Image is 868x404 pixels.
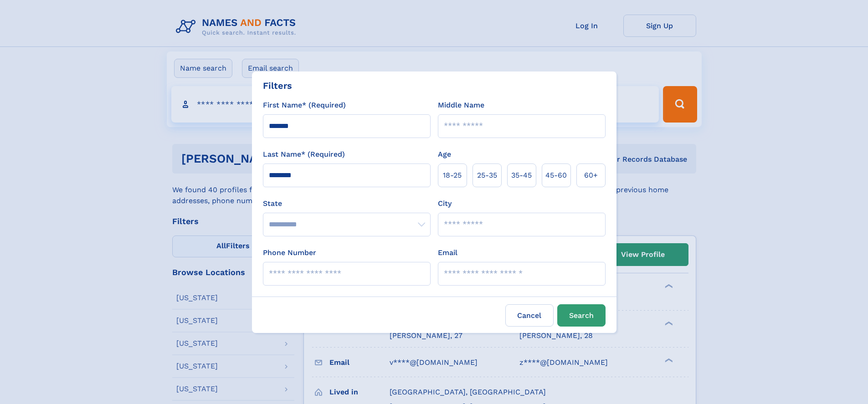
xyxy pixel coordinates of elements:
[545,170,567,181] span: 45‑60
[263,79,292,92] div: Filters
[584,170,598,181] span: 60+
[438,149,451,160] label: Age
[263,247,316,258] label: Phone Number
[263,198,431,209] label: State
[263,149,345,160] label: Last Name* (Required)
[438,198,452,209] label: City
[438,100,484,111] label: Middle Name
[438,247,457,258] label: Email
[263,100,346,111] label: First Name* (Required)
[557,304,606,327] button: Search
[511,170,532,181] span: 35‑45
[443,170,462,181] span: 18‑25
[477,170,497,181] span: 25‑35
[505,304,554,327] label: Cancel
